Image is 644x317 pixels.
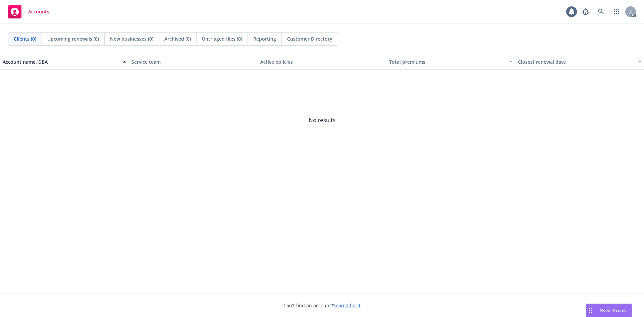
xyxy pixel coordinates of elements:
button: Nova Assist [586,304,632,317]
button: Active policies [258,54,386,70]
div: Active policies [260,58,384,65]
div: Account name, DBA [3,58,119,65]
span: Can't find an account? [283,302,361,309]
span: Clients (0) [14,35,36,42]
span: Nova Assist [600,307,626,313]
a: Report a Bug [579,5,592,18]
span: Upcoming renewals (0) [47,35,99,42]
div: Service team [131,58,255,65]
span: Reporting [253,35,276,42]
span: Customer Directory [287,35,332,42]
div: Total premiums [389,58,505,65]
div: Closest renewal date [518,58,634,65]
button: Total premiums [386,54,515,70]
button: Closest renewal date [515,54,644,70]
span: New businesses (0) [110,35,153,42]
a: Search [594,5,608,18]
a: Switch app [610,5,623,18]
span: Accounts [28,9,49,14]
div: Drag to move [586,304,594,317]
span: Untriaged files (0) [202,35,242,42]
a: Search for it [333,302,361,309]
button: Service team [129,54,258,70]
span: Archived (0) [164,35,191,42]
a: Accounts [5,2,52,21]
